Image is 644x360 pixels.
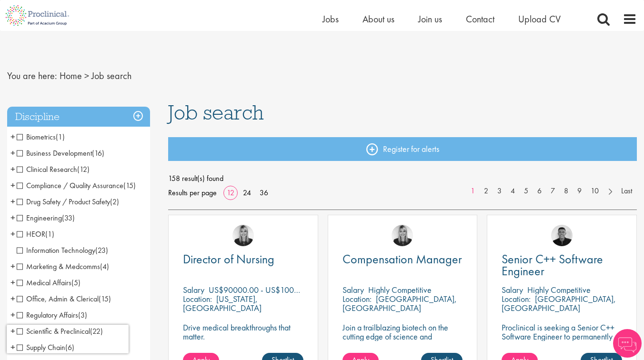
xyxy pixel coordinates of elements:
[209,284,356,295] p: US$90000.00 - US$100000.00 per annum
[10,291,15,306] span: +
[183,253,303,265] a: Director of Nursing
[62,213,75,223] span: (33)
[183,323,303,341] p: Drive medical breakthroughs that matter.
[10,227,15,241] span: +
[559,186,573,197] a: 8
[466,186,480,197] a: 1
[506,186,520,197] a: 4
[616,186,637,197] a: Last
[17,148,92,158] span: Business Development
[168,137,637,161] a: Register for alerts
[342,293,372,304] span: Location:
[502,251,603,279] span: Senior C++ Software Engineer
[95,245,108,255] span: (23)
[77,164,90,174] span: (12)
[342,284,364,295] span: Salary
[183,284,204,295] span: Salary
[368,284,432,295] p: Highly Competitive
[17,229,45,239] span: HEOR
[168,171,637,186] span: 158 result(s) found
[17,261,100,271] span: Marketing & Medcomms
[168,100,264,125] span: Job search
[71,278,80,288] span: (5)
[223,188,238,198] a: 12
[84,70,89,82] span: >
[466,13,494,25] a: Contact
[613,329,642,358] img: Chatbot
[533,186,546,197] a: 6
[100,261,109,271] span: (4)
[7,325,129,353] iframe: reCAPTCHA
[17,197,119,207] span: Drug Safety / Product Safety
[110,197,119,207] span: (2)
[342,251,462,267] span: Compensation Manager
[17,132,56,142] span: Biometrics
[78,310,87,320] span: (3)
[17,148,104,158] span: Business Development
[183,293,212,304] span: Location:
[546,186,560,197] a: 7
[10,178,15,192] span: +
[168,186,217,200] span: Results per page
[17,245,95,255] span: Information Technology
[17,294,111,304] span: Office, Admin & Clerical
[91,70,131,82] span: Job search
[17,310,78,320] span: Regulatory Affairs
[518,13,561,25] a: Upload CV
[232,225,254,246] img: Janelle Jones
[60,70,82,82] a: breadcrumb link
[502,293,616,313] p: [GEOGRAPHIC_DATA], [GEOGRAPHIC_DATA]
[17,213,75,223] span: Engineering
[183,293,262,313] p: [US_STATE], [GEOGRAPHIC_DATA]
[92,148,104,158] span: (16)
[502,253,622,277] a: Senior C++ Software Engineer
[10,194,15,209] span: +
[17,164,77,174] span: Clinical Research
[573,186,586,197] a: 9
[17,197,110,207] span: Drug Safety / Product Safety
[10,146,15,160] span: +
[17,180,123,190] span: Compliance / Quality Assurance
[7,107,150,127] h3: Discipline
[10,275,15,290] span: +
[17,229,54,239] span: HEOR
[392,225,413,246] img: Janelle Jones
[10,324,15,338] span: +
[99,294,111,304] span: (15)
[342,293,457,313] p: [GEOGRAPHIC_DATA], [GEOGRAPHIC_DATA]
[551,225,573,246] a: Christian Andersen
[502,284,523,295] span: Salary
[17,278,71,288] span: Medical Affairs
[322,13,339,25] a: Jobs
[10,259,15,273] span: +
[17,278,80,288] span: Medical Affairs
[502,323,622,359] p: Proclinical is seeking a Senior C++ Software Engineer to permanently join their dynamic team in [...
[56,132,65,142] span: (1)
[17,132,65,142] span: Biometrics
[10,130,15,144] span: +
[183,251,274,267] span: Director of Nursing
[362,13,394,25] a: About us
[45,229,54,239] span: (1)
[17,245,108,255] span: Information Technology
[493,186,506,197] a: 3
[240,188,254,198] a: 24
[418,13,442,25] a: Join us
[10,210,15,225] span: +
[342,253,463,265] a: Compensation Manager
[10,162,15,176] span: +
[17,213,62,223] span: Engineering
[17,294,99,304] span: Office, Admin & Clerical
[527,284,591,295] p: Highly Competitive
[17,164,90,174] span: Clinical Research
[17,261,109,271] span: Marketing & Medcomms
[519,186,533,197] a: 5
[17,310,87,320] span: Regulatory Affairs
